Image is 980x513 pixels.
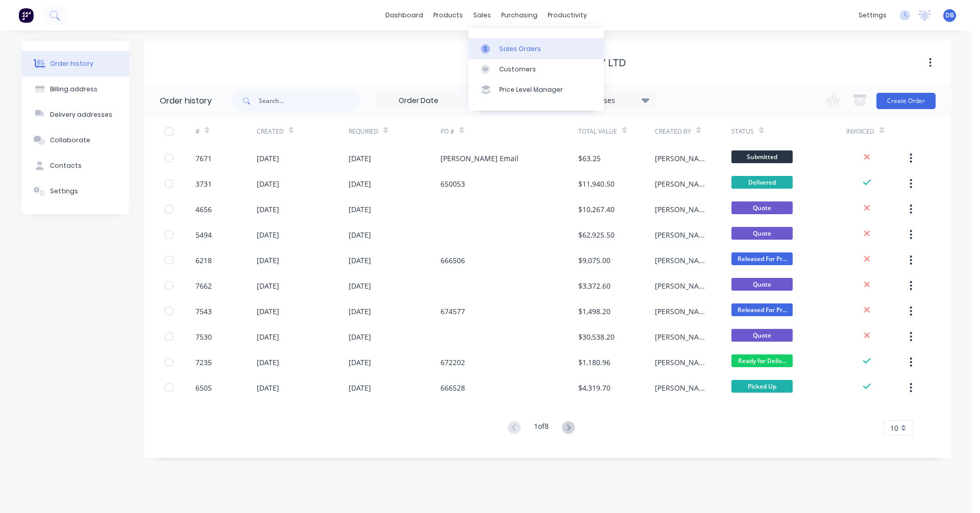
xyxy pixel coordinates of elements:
[846,117,908,145] div: Invoiced
[578,331,615,342] div: $30,538.20
[655,255,711,266] div: [PERSON_NAME]
[440,382,465,393] div: 666528
[469,80,604,100] a: Price Level Manager
[578,153,601,164] div: $63.25
[731,227,793,240] span: Quote
[578,255,610,266] div: $9,075.00
[570,95,655,106] div: 14 Statuses
[578,127,617,136] div: Total Value
[440,153,519,164] div: [PERSON_NAME] Email
[655,153,711,164] div: [PERSON_NAME]
[543,8,592,23] div: productivity
[440,127,454,136] div: PO #
[853,8,892,23] div: settings
[349,331,371,342] div: [DATE]
[731,127,754,136] div: Status
[499,85,563,94] div: Price Level Manager
[22,51,129,76] button: Order history
[655,117,731,145] div: Created By
[195,280,212,291] div: 7662
[655,229,711,240] div: [PERSON_NAME]
[257,280,279,291] div: [DATE]
[578,229,615,240] div: $62,925.50
[349,204,371,215] div: [DATE]
[428,8,468,23] div: products
[731,117,846,145] div: Status
[440,255,465,266] div: 666506
[257,382,279,393] div: [DATE]
[349,127,378,136] div: Required
[731,380,793,393] span: Picked Up
[22,178,129,204] button: Settings
[349,306,371,317] div: [DATE]
[578,204,615,215] div: $10,267.40
[655,204,711,215] div: [PERSON_NAME]
[440,178,465,189] div: 650053
[195,255,212,266] div: 6218
[876,93,936,109] button: Create Order
[578,280,610,291] div: $3,372.60
[18,8,34,23] img: Factory
[160,95,212,107] div: Order history
[259,91,360,111] input: Search...
[655,127,691,136] div: Created By
[578,117,655,145] div: Total Value
[496,8,543,23] div: purchasing
[349,357,371,368] div: [DATE]
[195,357,212,368] div: 7235
[578,178,615,189] div: $11,940.50
[469,38,604,59] a: Sales Orders
[349,382,371,393] div: [DATE]
[50,59,93,68] div: Order history
[195,117,257,145] div: #
[578,306,610,317] div: $1,498.20
[468,8,496,23] div: sales
[50,110,112,119] div: Delivery addresses
[349,280,371,291] div: [DATE]
[440,306,465,317] div: 674577
[195,153,212,164] div: 7671
[731,354,793,367] span: Ready for Deliv...
[195,229,212,240] div: 5494
[349,153,371,164] div: [DATE]
[376,93,461,109] input: Order Date
[380,8,428,23] a: dashboard
[469,59,604,80] a: Customers
[257,229,279,240] div: [DATE]
[50,136,90,145] div: Collaborate
[195,331,212,342] div: 7530
[534,421,549,435] div: 1 of 8
[655,178,711,189] div: [PERSON_NAME]
[257,153,279,164] div: [DATE]
[655,331,711,342] div: [PERSON_NAME]
[195,382,212,393] div: 6505
[349,229,371,240] div: [DATE]
[731,278,793,291] span: Quote
[846,127,874,136] div: Invoiced
[655,357,711,368] div: [PERSON_NAME]
[945,11,954,20] span: DB
[257,178,279,189] div: [DATE]
[440,117,578,145] div: PO #
[195,204,212,215] div: 4656
[499,44,541,54] div: Sales Orders
[731,176,793,189] span: Delivered
[22,153,129,178] button: Contacts
[349,255,371,266] div: [DATE]
[731,252,793,265] span: Released For Pr...
[22,102,129,127] button: Delivery addresses
[195,178,212,189] div: 3731
[655,382,711,393] div: [PERSON_NAME]
[578,382,610,393] div: $4,319.70
[655,280,711,291] div: [PERSON_NAME]
[195,127,200,136] div: #
[499,65,536,74] div: Customers
[257,117,349,145] div: Created
[349,117,440,145] div: Required
[50,85,97,94] div: Billing address
[731,201,793,214] span: Quote
[578,357,610,368] div: $1,180.96
[257,255,279,266] div: [DATE]
[349,178,371,189] div: [DATE]
[257,204,279,215] div: [DATE]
